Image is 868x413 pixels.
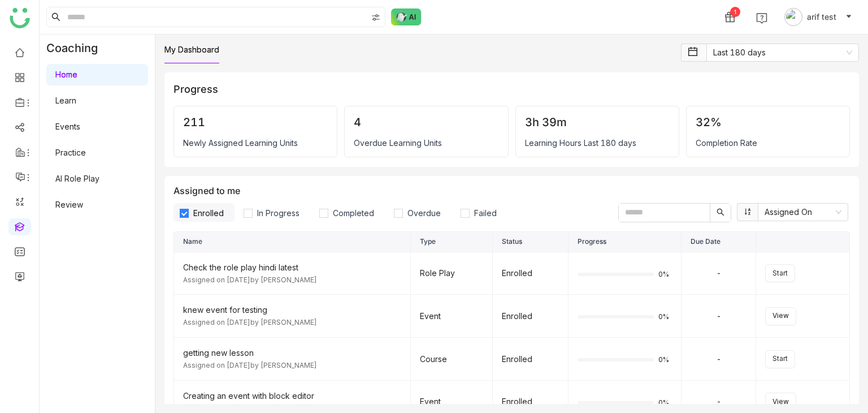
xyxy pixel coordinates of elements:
[730,7,740,17] div: 1
[328,208,379,218] span: Completed
[502,310,559,322] div: Enrolled
[183,317,401,328] div: Assigned on [DATE] by [PERSON_NAME]
[420,353,484,365] div: Course
[420,267,484,279] div: Role Play
[772,311,789,321] span: View
[253,208,304,218] span: In Progress
[40,35,115,62] div: Coaching
[772,397,789,407] span: View
[183,261,401,274] div: Check the role play hindi latest
[55,70,77,79] a: Home
[403,208,445,218] span: Overdue
[173,185,850,222] div: Assigned to me
[756,12,767,24] img: help.svg
[354,115,498,129] div: 4
[502,267,559,279] div: Enrolled
[183,360,401,371] div: Assigned on [DATE] by [PERSON_NAME]
[658,356,672,363] span: 0%
[164,45,219,54] a: My Dashboard
[713,44,852,61] nz-select-item: Last 180 days
[682,338,756,381] td: -
[183,275,401,286] div: Assigned on [DATE] by [PERSON_NAME]
[10,8,30,28] img: logo
[470,208,501,218] span: Failed
[371,13,380,22] img: search-type.svg
[55,96,76,105] a: Learn
[525,138,670,148] div: Learning Hours Last 180 days
[173,81,850,97] div: Progress
[525,115,670,129] div: 3h 39m
[784,8,802,26] img: avatar
[183,304,401,316] div: knew event for testing
[696,138,840,148] div: Completion Rate
[682,252,756,295] td: -
[55,148,86,157] a: Practice
[502,353,559,365] div: Enrolled
[420,395,484,408] div: Event
[765,307,796,325] button: View
[174,232,411,252] th: Name
[772,354,788,364] span: Start
[765,204,841,221] nz-select-item: Assigned On
[658,399,672,406] span: 0%
[493,232,568,252] th: Status
[782,8,854,26] button: arif test
[765,264,795,282] button: Start
[55,200,83,209] a: Review
[502,395,559,408] div: Enrolled
[354,138,498,148] div: Overdue Learning Units
[55,122,80,131] a: Events
[183,115,328,129] div: 211
[765,350,795,368] button: Start
[420,310,484,322] div: Event
[568,232,682,252] th: Progress
[183,390,401,402] div: Creating an event with block editor
[772,268,788,279] span: Start
[183,347,401,359] div: getting new lesson
[183,138,328,148] div: Newly Assigned Learning Units
[696,115,840,129] div: 32%
[682,295,756,338] td: -
[189,208,228,218] span: Enrolled
[391,8,422,25] img: ask-buddy-normal.svg
[807,11,836,23] span: arif test
[55,174,99,183] a: AI Role Play
[411,232,493,252] th: Type
[658,313,672,320] span: 0%
[658,271,672,278] span: 0%
[765,393,796,411] button: View
[682,232,756,252] th: Due Date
